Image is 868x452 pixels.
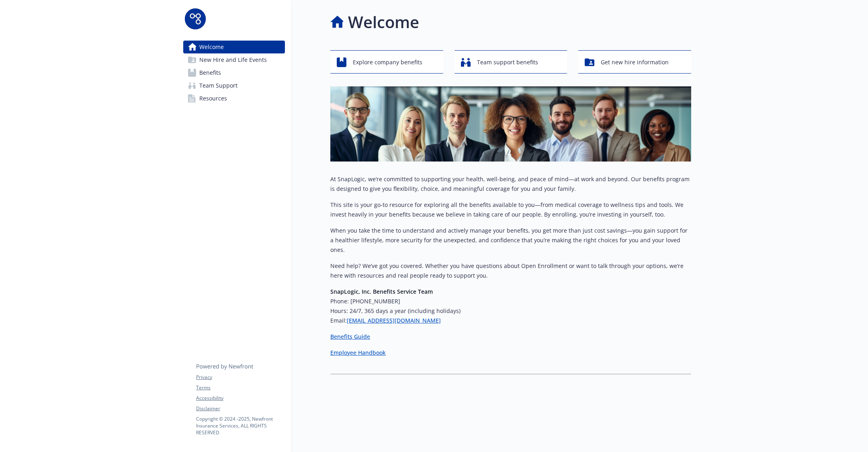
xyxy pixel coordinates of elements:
[330,288,433,295] strong: SnapLogic, Inc. Benefits Service Team
[196,415,285,436] p: Copyright © 2024 - 2025 , Newfront Insurance Services, ALL RIGHTS RESERVED
[183,41,285,53] a: Welcome
[330,226,691,255] p: When you take the time to understand and actively manage your benefits, you get more than just co...
[330,50,443,74] button: Explore company benefits
[348,10,419,34] h1: Welcome
[199,53,267,66] span: New Hire and Life Events
[353,55,422,70] span: Explore company benefits
[183,79,285,92] a: Team Support
[330,261,691,280] p: Need help? We’ve got you covered. Whether you have questions about Open Enrollment or want to tal...
[578,50,691,74] button: Get new hire information
[199,92,227,105] span: Resources
[330,349,386,356] a: Employee Handbook
[196,374,285,381] a: Privacy
[199,66,221,79] span: Benefits
[477,55,538,70] span: Team support benefits
[347,317,441,324] a: [EMAIL_ADDRESS][DOMAIN_NAME]
[183,92,285,105] a: Resources
[183,53,285,66] a: New Hire and Life Events
[199,41,224,53] span: Welcome
[196,395,285,402] a: Accessibility
[454,50,567,74] button: Team support benefits
[330,333,370,340] a: Benefits Guide
[330,306,691,316] h6: Hours: 24/7, 365 days a year (including holidays)​
[601,55,669,70] span: Get new hire information
[199,79,237,92] span: Team Support
[330,174,691,194] p: At SnapLogic, we’re committed to supporting your health, well-being, and peace of mind—at work an...
[330,200,691,219] p: This site is your go-to resource for exploring all the benefits available to you—from medical cov...
[330,316,691,325] h6: Email:
[196,405,285,412] a: Disclaimer
[183,66,285,79] a: Benefits
[330,86,691,162] img: overview page banner
[196,384,285,391] a: Terms
[330,297,691,306] h6: Phone: [PHONE_NUMBER]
